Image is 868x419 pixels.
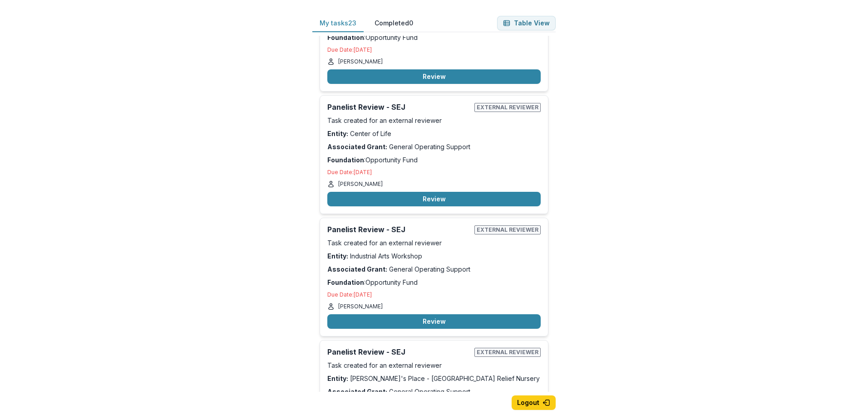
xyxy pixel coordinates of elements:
span: External reviewer [474,225,541,234]
button: Review [327,192,541,206]
p: Task created for an external reviewer [327,116,541,125]
p: [PERSON_NAME] [338,58,383,66]
h2: Panelist Review - SEJ [327,348,471,356]
strong: Entity: [327,375,348,382]
button: Table View [497,16,556,30]
button: My tasks 23 [312,15,364,32]
strong: Foundation [327,278,364,286]
strong: Associated Grant: [327,265,387,273]
h2: Panelist Review - SEJ [327,225,471,234]
strong: Entity: [327,252,348,260]
p: : Opportunity Fund [327,33,541,42]
button: Review [327,314,541,329]
p: Due Date: [DATE] [327,168,541,176]
button: Completed 0 [367,15,420,32]
strong: Associated Grant: [327,143,387,151]
button: Review [327,69,541,84]
p: Task created for an external reviewer [327,238,541,248]
p: General Operating Support [327,387,541,396]
p: Industrial Arts Workshop [327,251,541,261]
p: Task created for an external reviewer [327,361,541,370]
h2: Panelist Review - SEJ [327,103,471,112]
p: General Operating Support [327,264,541,274]
strong: Foundation [327,34,364,41]
p: Center of Life [327,129,541,138]
p: General Operating Support [327,142,541,151]
span: External reviewer [474,348,541,357]
button: Logout [512,395,556,410]
p: Due Date: [DATE] [327,46,541,54]
p: [PERSON_NAME]'s Place - [GEOGRAPHIC_DATA] Relief Nursery [327,374,541,383]
p: Due Date: [DATE] [327,291,541,299]
p: : Opportunity Fund [327,278,541,287]
p: : Opportunity Fund [327,155,541,165]
p: [PERSON_NAME] [338,302,383,311]
p: [PERSON_NAME] [338,180,383,188]
strong: Entity: [327,130,348,137]
strong: Associated Grant: [327,388,387,395]
span: External reviewer [474,103,541,112]
strong: Foundation [327,156,364,164]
